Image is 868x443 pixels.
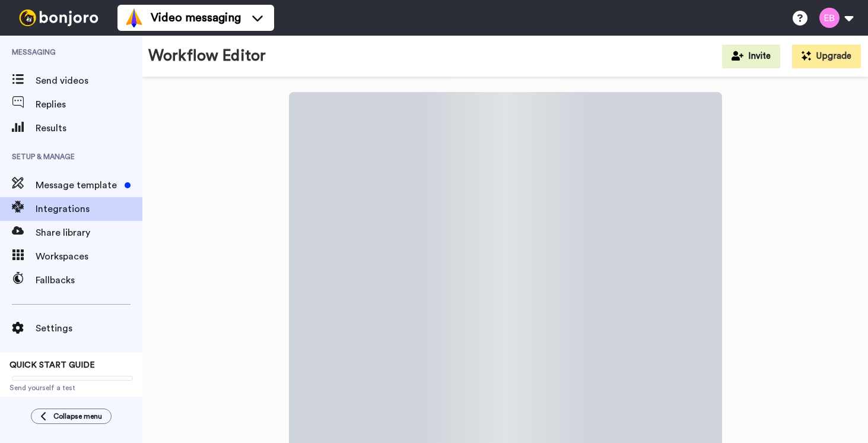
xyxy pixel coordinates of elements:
[9,361,95,369] span: QUICK START GUIDE
[151,10,241,26] span: Video messaging
[792,45,861,68] button: Upgrade
[36,226,142,240] span: Share library
[36,97,142,112] span: Replies
[31,409,112,424] button: Collapse menu
[722,45,780,68] button: Invite
[36,178,120,192] span: Message template
[36,74,142,88] span: Send videos
[125,8,144,27] img: vm-color.svg
[9,383,133,393] span: Send yourself a test
[36,202,142,216] span: Integrations
[36,121,142,135] span: Results
[36,273,142,287] span: Fallbacks
[148,48,266,65] h1: Workflow Editor
[36,321,142,336] span: Settings
[53,412,102,421] span: Collapse menu
[14,10,103,26] img: bj-logo-header-white.svg
[36,249,142,264] span: Workspaces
